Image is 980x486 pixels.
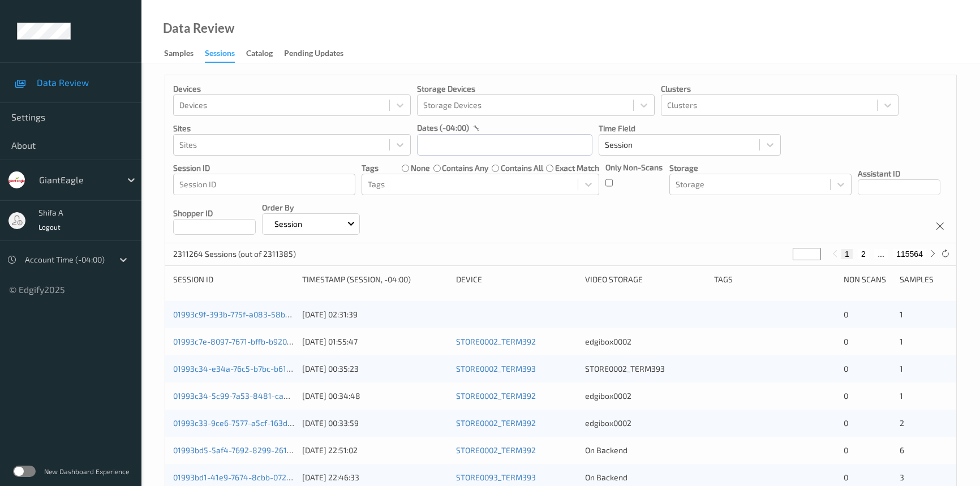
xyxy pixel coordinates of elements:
a: STORE0002_TERM392 [456,445,536,455]
label: exact match [555,162,599,174]
a: Pending Updates [284,46,355,62]
button: 115564 [893,249,926,259]
span: 0 [844,309,848,319]
span: 3 [900,472,904,482]
div: edgibox0002 [585,418,706,429]
div: Catalog [246,48,273,62]
div: [DATE] 00:33:59 [302,418,448,429]
a: Samples [164,46,205,62]
div: Pending Updates [284,48,343,62]
div: Device [456,274,577,285]
div: Timestamp (Session, -04:00) [302,274,448,285]
div: Video Storage [585,274,706,285]
span: 0 [844,445,848,455]
span: 1 [900,309,903,319]
span: 1 [900,364,903,373]
div: Samples [164,48,194,62]
p: dates (-04:00) [417,122,469,134]
span: 0 [844,364,848,373]
button: 1 [841,249,853,259]
p: Only Non-Scans [605,162,663,173]
span: 0 [844,337,848,346]
div: STORE0002_TERM393 [585,363,706,375]
p: Time Field [599,123,781,134]
div: Sessions [205,48,235,63]
div: [DATE] 02:31:39 [302,309,448,320]
label: contains any [442,162,488,174]
a: Sessions [205,46,246,63]
div: Session ID [173,274,294,285]
div: On Backend [585,445,706,456]
p: Order By [262,202,360,213]
a: STORE0002_TERM392 [456,337,536,346]
a: 01993c34-5c99-7a53-8481-ca93d4bd8fc0 [173,391,328,401]
span: 6 [900,445,904,455]
a: STORE0002_TERM393 [456,364,536,373]
button: 2 [858,249,869,259]
div: [DATE] 01:55:47 [302,336,448,347]
a: 01993c34-e34a-76c5-b7bc-b611b046367a [173,364,326,373]
a: STORE0002_TERM392 [456,391,536,401]
div: [DATE] 22:51:02 [302,445,448,456]
span: 0 [844,391,848,401]
button: ... [874,249,888,259]
span: 1 [900,391,903,401]
label: contains all [501,162,543,174]
span: 0 [844,418,848,428]
a: Catalog [246,46,284,62]
p: Storage [669,162,852,174]
p: Shopper ID [173,208,256,219]
p: Session [270,218,306,230]
label: none [411,162,430,174]
div: [DATE] 00:34:48 [302,390,448,402]
p: Clusters [661,83,899,94]
a: STORE0093_TERM393 [456,472,536,482]
p: Storage Devices [417,83,655,94]
a: STORE0002_TERM392 [456,418,536,428]
a: 01993c33-9ce6-7577-a5cf-163d67963b7d [173,418,323,428]
p: Devices [173,83,411,94]
div: [DATE] 00:35:23 [302,363,448,375]
a: 01993c9f-393b-775f-a083-58bccbcce2fb [173,309,322,319]
a: 01993bd1-41e9-7674-8cbb-07218aaf70ed [173,472,324,482]
p: Tags [362,162,379,174]
div: [DATE] 22:46:33 [302,472,448,483]
div: Tags [714,274,835,285]
p: Session ID [173,162,355,174]
div: On Backend [585,472,706,483]
p: 2311264 Sessions (out of 2311385) [173,248,296,260]
p: Sites [173,123,411,134]
div: edgibox0002 [585,336,706,347]
div: Data Review [163,23,234,34]
div: Samples [900,274,948,285]
span: 1 [900,337,903,346]
a: 01993bd5-5af4-7692-8299-2610c8a80396 [173,445,328,455]
span: 0 [844,472,848,482]
span: 2 [900,418,904,428]
a: 01993c7e-8097-7671-bffb-b920b5386777 [173,337,322,346]
div: edgibox0002 [585,390,706,402]
p: Assistant ID [858,168,940,179]
div: Non Scans [844,274,892,285]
